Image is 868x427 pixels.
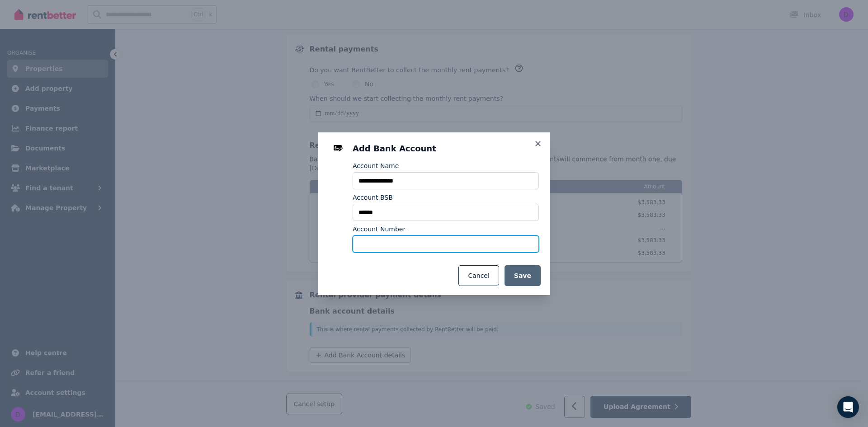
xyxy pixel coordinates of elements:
[353,193,393,202] label: Account BSB
[505,265,541,286] button: Save
[353,143,539,154] h3: Add Bank Account
[353,225,406,234] label: Account Number
[353,161,399,170] label: Account Name
[837,396,859,418] div: Open Intercom Messenger
[458,265,499,286] button: Cancel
